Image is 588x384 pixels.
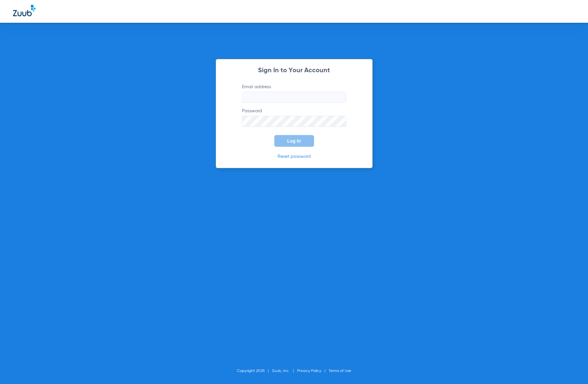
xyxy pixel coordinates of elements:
[329,369,351,373] a: Terms of Use
[287,138,301,144] span: Log In
[297,369,321,373] a: Privacy Policy
[242,108,346,127] label: Password
[278,154,311,159] a: Reset password
[232,67,356,74] h2: Sign In to Your Account
[237,368,272,374] li: Copyright 2025
[242,84,346,103] label: Email address
[242,92,346,103] input: Email address
[242,116,346,127] input: Password
[272,368,297,374] li: Zuub, Inc.
[13,5,36,16] img: Zuub Logo
[274,135,314,147] button: Log In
